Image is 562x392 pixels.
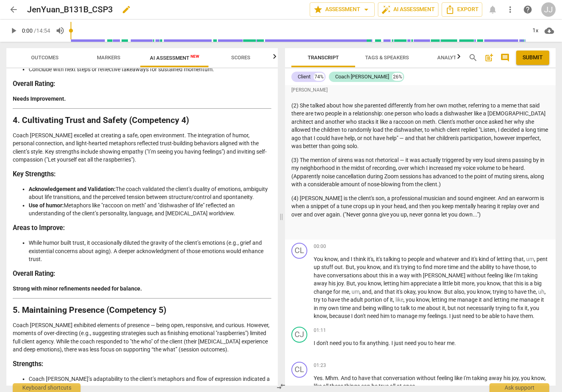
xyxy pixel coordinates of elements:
span: own [328,305,340,311]
span: able [489,313,501,319]
span: to [428,340,434,346]
h3: Key Strengths: [13,170,271,179]
span: to [511,305,517,311]
span: feelings [427,313,446,319]
span: it [525,305,528,311]
span: to [476,313,482,319]
div: Coach [PERSON_NAME] [335,73,389,81]
span: necessarily [467,305,495,311]
span: just [394,340,405,346]
span: 0:00 [22,27,33,34]
span: adult [350,296,364,303]
strong: Needs Improvement. [13,96,66,102]
li: The coach validated the client’s duality of emotions, ambiguity about life transitions, and the p... [29,185,271,201]
span: whatever [436,256,460,262]
span: Markers [97,55,120,60]
span: know [368,280,381,287]
span: . [446,313,449,319]
span: . [338,375,341,381]
span: willing [377,305,394,311]
span: , [500,280,503,287]
h2: 4. Cultivating Trust and Safety (Competency 4) [13,116,271,125]
span: more_vert [505,5,515,14]
span: try [314,296,322,303]
span: you [418,289,428,295]
span: know [416,296,429,303]
span: more [462,280,474,287]
span: , [360,289,362,295]
span: , [355,280,358,287]
span: Filler word [395,296,403,303]
p: Coach [PERSON_NAME] exhibited elements of presence — being open, responsive, and curious. However... [13,321,271,354]
span: and [483,296,494,303]
span: But [444,289,454,295]
span: anything [367,340,389,346]
span: , [403,296,406,303]
span: talking [383,256,401,262]
input: Untitled [20,35,149,51]
span: me [511,296,519,303]
span: the [341,296,350,303]
span: and [362,289,371,295]
button: Export [442,2,482,17]
span: [PERSON_NAME] [291,87,328,94]
button: Assessment [310,2,375,17]
span: compare_arrows [276,382,286,391]
span: Outcomes [31,55,59,60]
span: letting [497,256,513,262]
span: trying [495,305,511,311]
span: manage [397,313,419,319]
span: But [346,264,354,270]
span: without [467,272,487,279]
strong: Use of humor: [29,202,64,209]
span: my [419,313,427,319]
span: arrow_drop_down [362,5,371,14]
button: Show/Hide comments [499,51,511,64]
span: comment [500,53,510,62]
span: , [528,305,530,311]
span: them [520,313,533,319]
span: , [429,296,432,303]
span: joy [337,280,344,287]
span: , [327,313,329,319]
span: it's [367,256,373,262]
span: , [544,289,546,295]
span: feeling [487,272,505,279]
span: to [531,264,536,270]
span: to [322,296,328,303]
span: stuff [321,264,334,270]
span: of [383,296,390,303]
span: Analytics [437,55,464,60]
span: him [380,313,391,319]
span: , [464,289,467,295]
span: hear [434,340,447,346]
span: know [324,256,338,262]
span: little [442,280,454,287]
span: it's [376,256,383,262]
span: I [391,340,394,346]
span: and [460,264,470,270]
span: to [353,340,360,346]
span: cloud_download [544,26,554,35]
span: you [477,280,487,287]
h3: Overall Rating: [13,270,271,278]
span: like [505,272,514,279]
button: AI Assessment [378,2,438,17]
span: Submit [523,54,543,62]
span: Clip a selection (Select text first) [36,66,106,73]
span: , [373,256,376,262]
div: 26% [392,73,403,81]
span: to [508,289,515,295]
div: Change speaker [291,362,307,378]
span: it's [393,264,401,270]
button: Play [6,23,21,38]
span: time [340,305,352,311]
span: being [363,305,377,311]
span: conversations [327,272,363,279]
span: but [448,305,457,311]
span: way [399,272,411,279]
span: I [314,340,316,346]
span: you [358,280,368,287]
span: okay [404,289,415,295]
span: for [333,289,342,295]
